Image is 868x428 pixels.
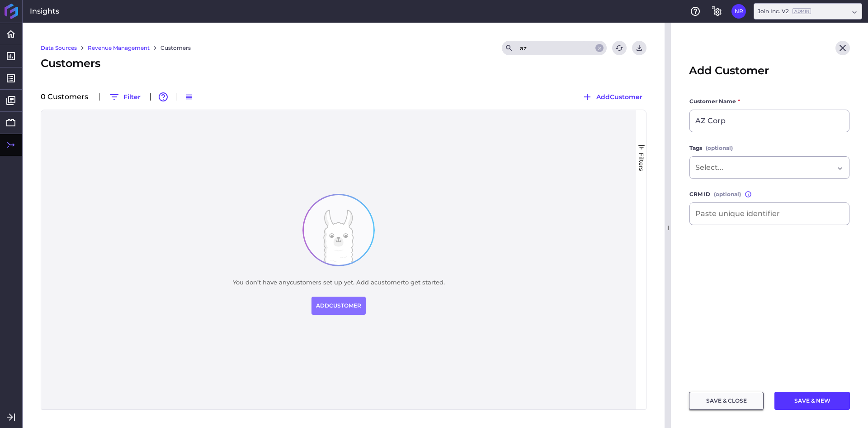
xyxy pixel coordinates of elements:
[595,44,604,52] button: Close search
[222,268,456,326] div: You don’t have any customer s set up yet. Add a customer to get started.
[502,41,516,55] button: Search by
[714,190,741,199] span: (optional)
[690,110,849,132] input: Name your customer
[706,144,733,153] span: (optional)
[758,7,811,15] div: Join Inc. V2
[105,90,145,104] button: Filter
[689,156,849,179] div: Dropdown select
[754,3,862,19] div: Dropdown select
[690,203,849,225] input: Paste unique identifier
[160,44,191,52] a: Customers
[578,90,646,104] button: AddCustomer
[689,97,736,106] span: Customer Name
[689,63,769,79] span: Add Customer
[689,190,710,199] span: CRM ID
[311,297,366,315] button: ADDCUSTOMER
[596,92,642,102] span: Add Customer
[731,4,746,19] button: User Menu
[689,144,702,153] span: Tags
[774,392,850,410] button: SAVE & NEW
[632,41,646,55] button: User Menu
[41,44,77,52] a: Data Sources
[612,41,627,55] button: Refresh
[710,4,724,19] button: General Settings
[638,153,645,171] span: Filters
[41,93,94,101] div: 0 Customer s
[688,4,703,19] button: Help
[835,41,850,55] button: Close
[793,8,811,14] ins: Admin
[695,162,734,173] input: Select...
[41,55,100,72] span: Customers
[689,392,764,410] button: SAVE & CLOSE
[88,44,150,52] a: Revenue Management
